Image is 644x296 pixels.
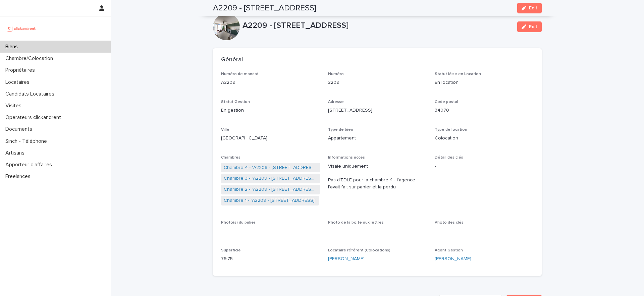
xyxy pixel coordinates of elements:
[328,128,353,132] span: Type de bien
[435,100,458,104] span: Code postal
[435,255,471,262] a: [PERSON_NAME]
[221,228,320,235] p: -
[221,156,240,160] span: Chambres
[328,255,365,262] a: [PERSON_NAME]
[3,55,58,62] p: Chambre/Colocation
[435,135,534,142] p: Colocation
[435,156,463,160] span: Détail des clés
[5,22,38,35] img: UCB0brd3T0yccxBKYDjQ
[213,3,316,13] h2: A2209 - [STREET_ADDRESS]
[328,135,427,142] p: Appartement
[3,91,60,97] p: Candidats Locataires
[328,221,384,225] span: Photo de la boîte aux lettres
[529,24,537,29] span: Edit
[435,128,467,132] span: Type de location
[328,107,427,114] p: [STREET_ADDRESS]
[243,21,512,31] p: A2209 - [STREET_ADDRESS]
[3,67,40,73] p: Propriétaires
[221,72,259,76] span: Numéro de mandat
[3,126,38,132] p: Documents
[3,79,35,85] p: Locataires
[221,135,320,142] p: [GEOGRAPHIC_DATA]
[221,107,320,114] p: En gestion
[221,128,229,132] span: Ville
[3,114,66,121] p: Operateurs clickandrent
[3,44,23,50] p: Biens
[328,228,427,235] p: -
[3,150,30,156] p: Artisans
[435,163,534,170] p: -
[224,186,317,193] a: Chambre 2 - "A2209 - [STREET_ADDRESS]"
[221,255,320,262] p: 79.75
[224,197,316,204] a: Chambre 1 - "A2209 - [STREET_ADDRESS]"
[221,248,241,252] span: Superficie
[435,79,534,86] p: En location
[221,56,243,64] h2: Général
[435,107,534,114] p: 34070
[221,221,255,225] span: Photo(s) du palier
[328,79,427,86] p: 2209
[224,175,317,182] a: Chambre 3 - "A2209 - [STREET_ADDRESS]"
[3,162,57,168] p: Apporteur d'affaires
[435,228,534,235] p: -
[435,248,463,252] span: Agent Gestion
[221,100,250,104] span: Statut Gestion
[435,221,464,225] span: Photo des clés
[529,6,537,10] span: Edit
[3,138,52,144] p: Sinch - Téléphone
[517,21,542,32] button: Edit
[221,79,320,86] p: A2209
[3,103,27,109] p: Visites
[328,248,390,252] span: Locataire référent (Colocations)
[328,72,344,76] span: Numéro
[328,156,365,160] span: Informations accès
[328,163,427,191] p: Visale uniquement Pas d'EDLE pour la chambre 4 - l'agence l'avait fait sur papier et la perdu
[328,100,344,104] span: Adresse
[3,173,36,180] p: Freelances
[224,164,317,171] a: Chambre 4 - "A2209 - [STREET_ADDRESS]"
[435,72,481,76] span: Statut Mise en Location
[517,3,542,13] button: Edit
